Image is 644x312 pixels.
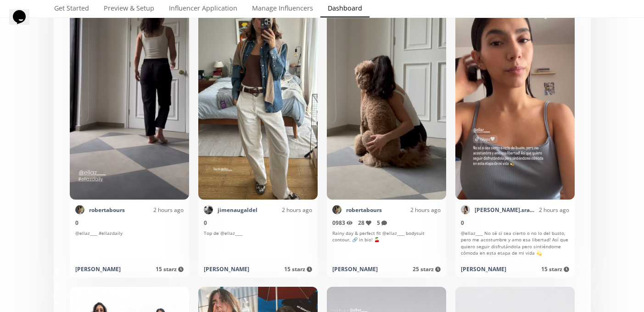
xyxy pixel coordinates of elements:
[461,205,470,214] img: 495635936_18487263904071462_2211469527465593459_n.jpg
[475,206,534,214] a: [PERSON_NAME].srahi
[258,206,312,214] div: 2 hours ago
[204,265,249,273] div: [PERSON_NAME]
[461,230,569,260] div: @ellaz____ No sé si sea cierto o no lo del busto, pero me acostumbre y amo esa libertad! Así que ...
[89,206,125,214] a: robertabours
[332,219,441,227] div: 0
[541,265,569,273] span: 15 starz
[382,206,441,214] div: 2 hours ago
[461,219,569,227] div: 0
[332,205,342,214] img: 481798658_609384595219182_4182794327568136267_n.jpg
[75,265,121,273] div: [PERSON_NAME]
[358,219,371,227] span: 28
[75,230,184,260] div: @ellaz____ #ellazdaily
[75,205,84,214] img: 481798658_609384595219182_4182794327568136267_n.jpg
[204,230,312,260] div: Top de @ellaz____
[332,265,378,273] div: [PERSON_NAME]
[204,205,213,214] img: 454169436_1255828645407297_4443781514259029027_n.jpg
[332,230,441,260] div: Rainy day & perfect fit @ellaz____ bodysuit contour, 🔗 in bio! 🍒
[377,219,387,227] span: 5
[204,219,312,227] div: 0
[75,219,184,227] div: 0
[461,265,506,273] div: [PERSON_NAME]
[284,265,312,273] span: 15 starz
[413,265,441,273] span: 25 starz
[534,206,569,214] div: 2 hours ago
[125,206,184,214] div: 2 hours ago
[336,219,353,227] span: 983
[156,265,184,273] span: 15 starz
[218,206,258,214] a: jimenaugaldel
[346,206,382,214] a: robertabours
[9,9,39,37] iframe: chat widget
